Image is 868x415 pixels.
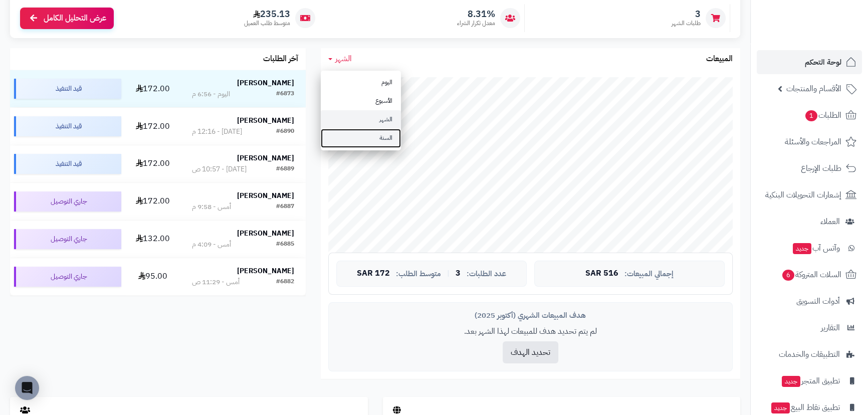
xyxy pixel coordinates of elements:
span: الأقسام والمنتجات [786,82,841,96]
span: 3 [456,269,461,278]
p: لم يتم تحديد هدف للمبيعات لهذا الشهر بعد. [336,326,725,337]
span: التطبيقات والخدمات [779,347,840,361]
div: #6882 [276,277,294,287]
span: متوسط الطلب: [396,270,441,278]
div: #6889 [276,164,294,174]
td: 172.00 [125,145,180,182]
div: قيد التنفيذ [14,154,121,174]
td: 95.00 [125,258,180,295]
a: التطبيقات والخدمات [757,342,862,366]
span: 1 [805,110,818,122]
span: الشهر [335,53,352,65]
div: قيد التنفيذ [14,116,121,136]
a: طلبات الإرجاع [757,156,862,180]
span: طلبات الإرجاع [801,161,841,175]
span: | [447,270,450,277]
div: #6885 [276,240,294,250]
a: وآتس آبجديد [757,236,862,260]
strong: [PERSON_NAME] [237,78,294,88]
a: السنة [321,129,401,147]
div: جاري التوصيل [14,229,121,249]
strong: [PERSON_NAME] [237,190,294,201]
div: [DATE] - 12:16 م [192,127,242,137]
span: تطبيق نقاط البيع [770,400,840,414]
div: أمس - 11:29 ص [192,277,240,287]
h3: آخر الطلبات [263,55,298,64]
div: #6873 [276,89,294,99]
h3: المبيعات [706,55,733,64]
div: جاري التوصيل [14,191,121,212]
td: 132.00 [125,221,180,258]
strong: [PERSON_NAME] [237,228,294,239]
img: logo-2.png [800,8,858,29]
span: جديد [771,402,790,413]
a: اليوم [321,73,401,92]
span: إشعارات التحويلات البنكية [765,188,841,202]
span: إجمالي المبيعات: [624,270,674,278]
span: 8.31% [457,9,495,20]
span: السلات المتروكة [781,268,841,282]
span: العملاء [820,215,840,229]
span: المراجعات والأسئلة [785,135,841,149]
a: لوحة التحكم [757,50,862,74]
span: تطبيق المتجر [781,374,840,388]
a: المراجعات والأسئلة [757,130,862,154]
span: لوحة التحكم [805,55,841,69]
span: جديد [793,243,811,254]
span: الطلبات [804,108,841,122]
span: طلبات الشهر [672,19,701,28]
a: الأسبوع [321,92,401,110]
span: 235.13 [244,9,290,20]
div: Open Intercom Messenger [15,376,39,400]
div: أمس - 4:09 م [192,240,231,250]
a: إشعارات التحويلات البنكية [757,183,862,207]
strong: [PERSON_NAME] [237,115,294,126]
a: أدوات التسويق [757,289,862,313]
a: الشهر [328,53,352,65]
span: وآتس آب [792,241,840,255]
button: تحديد الهدف [503,341,558,363]
a: الطلبات1 [757,103,862,127]
strong: [PERSON_NAME] [237,266,294,276]
td: 172.00 [125,108,180,145]
span: أدوات التسويق [796,294,840,308]
div: [DATE] - 10:57 ص [192,164,247,174]
span: عدد الطلبات: [467,270,506,278]
a: العملاء [757,210,862,234]
span: 6 [782,269,795,281]
td: 172.00 [125,183,180,220]
td: 172.00 [125,70,180,107]
div: جاري التوصيل [14,267,121,287]
a: الشهر [321,110,401,129]
span: عرض التحليل الكامل [44,13,106,24]
a: تطبيق المتجرجديد [757,369,862,393]
span: 172 SAR [357,269,390,278]
span: معدل تكرار الشراء [457,19,495,28]
span: 3 [672,9,701,20]
span: جديد [782,376,800,387]
div: #6890 [276,127,294,137]
span: التقارير [821,321,840,335]
a: التقارير [757,316,862,340]
strong: [PERSON_NAME] [237,153,294,163]
a: السلات المتروكة6 [757,263,862,287]
div: هدف المبيعات الشهري (أكتوبر 2025) [336,310,725,321]
div: #6887 [276,202,294,212]
div: أمس - 9:58 م [192,202,231,212]
a: عرض التحليل الكامل [20,8,114,29]
span: 516 SAR [585,269,618,278]
span: متوسط طلب العميل [244,19,290,28]
div: اليوم - 6:56 م [192,89,230,99]
div: قيد التنفيذ [14,79,121,99]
